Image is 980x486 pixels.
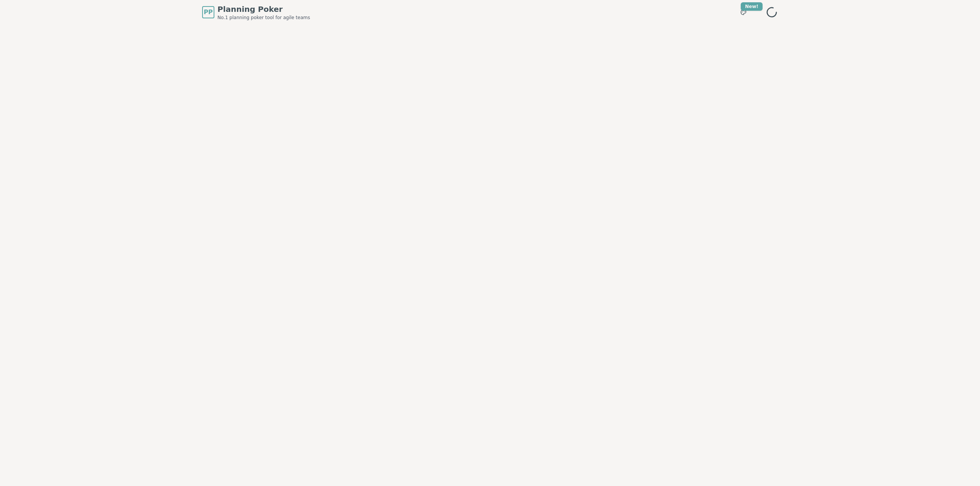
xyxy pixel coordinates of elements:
span: No.1 planning poker tool for agile teams [217,15,310,21]
span: Planning Poker [217,4,310,15]
a: PPPlanning PokerNo.1 planning poker tool for agile teams [202,4,310,21]
button: New! [737,5,750,19]
span: PP [204,8,212,17]
div: New! [741,2,763,11]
